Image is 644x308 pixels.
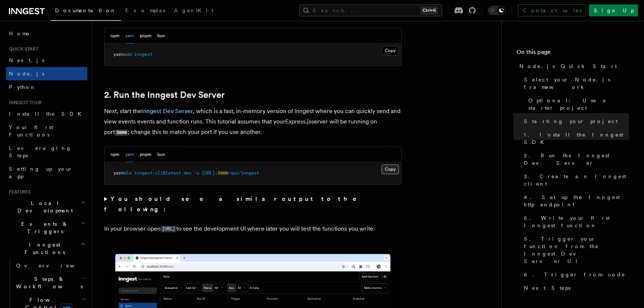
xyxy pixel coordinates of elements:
button: Steps & Workflows [13,272,87,293]
a: Starting your project [521,115,629,128]
a: Sign Up [589,4,638,16]
span: Documentation [55,7,116,13]
button: npm [110,147,119,162]
span: Local Development [6,199,81,214]
button: yarn [125,147,134,162]
a: Home [6,27,87,40]
span: 2. Run the Inngest Dev Server [524,152,629,167]
summary: You should see a similar output to the following: [104,194,402,215]
a: Overview [13,259,87,272]
a: 1. Install the Inngest SDK [521,128,629,149]
button: Toggle dark mode [488,6,506,15]
a: Contact sales [518,4,586,16]
span: Examples [125,7,165,13]
p: In your browser open to see the development UI where later you will test the functions you write: [104,224,402,234]
a: 2. Run the Inngest Dev Server [521,149,629,170]
span: inngest [134,52,152,57]
button: Search...Ctrl+K [299,4,442,16]
span: 1. Install the Inngest SDK [524,131,629,146]
button: Copy [381,46,399,55]
span: Your first Functions [9,124,53,138]
button: Copy [381,164,399,174]
a: AgentKit [170,2,218,20]
span: add [124,52,132,57]
button: Inngest Functions [6,238,87,259]
a: Node.js [6,67,87,80]
a: Optional: Use a starter project [525,94,629,115]
button: Events & Triggers [6,217,87,238]
strong: You should see a similar output to the following: [104,195,367,213]
span: /api/inngest [228,170,259,176]
span: Python [9,84,36,90]
span: 5. Write your first Inngest function [524,214,629,229]
button: pnpm [140,28,151,44]
span: inngest-cli@latest [134,170,181,176]
a: 5. Write your first Inngest function [521,211,629,232]
code: 3000 [115,129,128,136]
button: npm [110,28,119,44]
a: Select your Node.js framework [521,73,629,94]
span: Node.js Quick Start [519,62,617,70]
a: 4. Set up the Inngest http endpoint [521,190,629,211]
span: 5. Trigger your function from the Inngest Dev Server UI [524,235,629,265]
a: Your first Functions [6,121,87,141]
span: Inngest tour [6,100,42,106]
span: Leveraging Steps [9,145,72,158]
button: pnpm [140,147,151,162]
a: 3. Create an Inngest client [521,170,629,190]
span: Optional: Use a starter project [528,97,629,112]
span: dlx [124,170,132,176]
span: -u [194,170,199,176]
span: 3. Create an Inngest client [524,173,629,187]
span: Setting up your app [9,166,73,179]
button: bun [157,28,165,44]
span: Quick start [6,46,38,52]
a: Documentation [51,2,121,21]
span: Next Steps [524,284,570,292]
span: Overview [16,263,93,269]
span: 3000 [218,170,228,176]
span: Starting your project [524,118,618,125]
a: Next.js [6,54,87,67]
a: Setting up your app [6,162,87,183]
a: Next Steps [521,281,629,295]
a: Leveraging Steps [6,141,87,162]
a: [URL] [161,225,176,232]
span: 6. Trigger from code [524,271,625,278]
span: Node.js [9,71,44,77]
span: Home [9,30,30,37]
span: 4. Set up the Inngest http endpoint [524,193,629,208]
span: Inngest Functions [6,241,80,256]
a: Install the SDK [6,107,87,121]
span: Next.js [9,57,44,63]
a: Examples [121,2,170,20]
button: bun [157,147,165,162]
span: Install the SDK [9,111,86,117]
code: [URL] [161,226,176,232]
a: 5. Trigger your function from the Inngest Dev Server UI [521,232,629,268]
h4: On this page [516,48,629,60]
kbd: Ctrl+K [421,7,438,14]
span: [URL]: [202,170,218,176]
a: 6. Trigger from code [521,268,629,281]
span: dev [184,170,191,176]
a: 2. Run the Inngest Dev Server [104,90,225,100]
button: Local Development [6,196,87,217]
a: Node.js Quick Start [516,60,629,73]
a: Python [6,80,87,94]
span: Steps & Workflows [13,275,83,290]
span: yarn [113,170,124,176]
span: AgentKit [174,7,213,13]
span: Select your Node.js framework [524,76,629,91]
button: yarn [125,28,134,44]
p: Next, start the , which is a fast, in-memory version of Inngest where you can quickly send and vi... [104,106,402,138]
span: yarn [113,52,124,57]
span: Features [6,189,31,195]
a: Inngest Dev Server [141,108,193,115]
span: Events & Triggers [6,220,81,235]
